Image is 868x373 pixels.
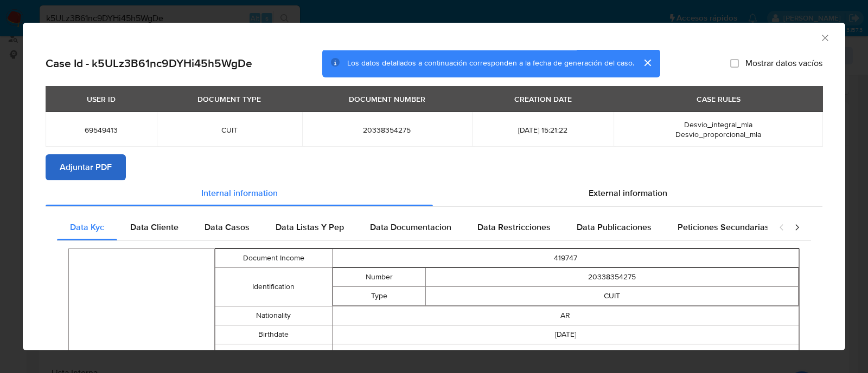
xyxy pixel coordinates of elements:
div: USER ID [80,90,122,108]
td: Nationality [215,306,332,325]
td: 419747 [332,344,799,363]
span: Data Casos [205,221,250,233]
span: Desvio_proporcional_mla [675,129,761,140]
span: Data Listas Y Pep [276,221,344,233]
span: [DATE] 15:21:22 [485,125,601,135]
h2: Case Id - k5ULz3B61nc9DYHi45h5WgDe [46,56,252,70]
span: Data Publicaciones [577,221,652,233]
div: DOCUMENT NUMBER [342,90,432,108]
div: CASE RULES [690,90,747,108]
span: Adjuntar PDF [60,155,112,179]
td: Identification [215,268,332,306]
td: 20338354275 [426,268,799,287]
div: closure-recommendation-modal [23,23,845,350]
td: Income [215,344,332,363]
div: Detailed info [46,180,822,206]
span: Data Documentacion [370,221,451,233]
td: Number [333,268,426,287]
td: AR [332,306,799,325]
span: Data Restricciones [477,221,551,233]
td: Birthdate [215,325,332,344]
button: Adjuntar PDF [46,154,126,180]
div: DOCUMENT TYPE [191,90,267,108]
button: Cerrar ventana [820,32,829,42]
span: External information [589,187,667,199]
button: cerrar [634,50,660,76]
span: Data Cliente [130,221,178,233]
span: CUIT [170,125,289,135]
div: CREATION DATE [508,90,578,108]
td: [DATE] [332,325,799,344]
span: 69549413 [59,125,144,135]
td: Document Income [215,249,332,268]
span: Internal information [201,187,278,199]
div: Detailed internal info [57,214,768,240]
span: 20338354275 [315,125,459,135]
span: Data Kyc [70,221,104,233]
span: Mostrar datos vacíos [745,58,822,69]
span: Los datos detallados a continuación corresponden a la fecha de generación del caso. [347,58,634,69]
td: Type [333,287,426,306]
input: Mostrar datos vacíos [730,59,739,68]
td: CUIT [426,287,799,306]
td: 419747 [332,249,799,268]
span: Desvio_integral_mla [684,119,752,130]
span: Peticiones Secundarias [678,221,769,233]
